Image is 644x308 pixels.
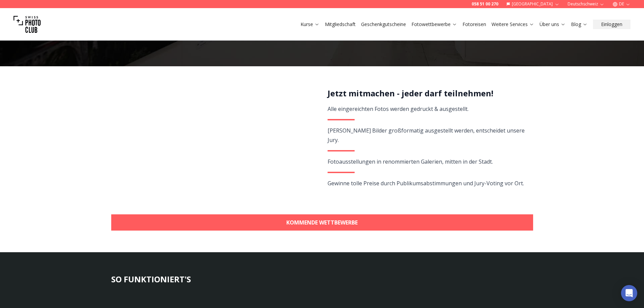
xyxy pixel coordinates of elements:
button: Kurse [298,20,322,29]
button: Einloggen [593,20,630,29]
a: KOMMENDE WETTBEWERBE [111,214,533,231]
a: Fotowettbewerbe [411,21,457,28]
span: Gewinne tolle Preise durch Publikumsabstimmungen und Jury-Voting vor Ort. [328,180,524,187]
a: Mitgliedschaft [325,21,356,28]
a: 058 51 00 270 [472,1,498,7]
h3: SO FUNKTIONIERT'S [111,274,533,285]
a: Über uns [540,21,566,28]
button: Geschenkgutscheine [358,20,409,29]
span: [PERSON_NAME] Bilder großformatig ausgestellt werden, entscheidet unsere Jury. [328,127,525,144]
h2: Jetzt mitmachen - jeder darf teilnehmen! [328,88,525,99]
div: Open Intercom Messenger [621,285,637,301]
a: Fotoreisen [462,21,486,28]
button: Mitgliedschaft [322,20,358,29]
span: Fotoausstellungen in renommierten Galerien, mitten in der Stadt. [328,158,493,165]
button: Weitere Services [489,20,537,29]
span: Alle eingereichten Fotos werden gedruckt & ausgestellt. [328,105,469,113]
button: Über uns [537,20,568,29]
button: Fotowettbewerbe [409,20,460,29]
button: Blog [568,20,590,29]
a: Geschenkgutscheine [361,21,406,28]
img: Swiss photo club [14,11,41,38]
a: Blog [571,21,588,28]
button: Fotoreisen [460,20,489,29]
a: Weitere Services [492,21,534,28]
a: Kurse [301,21,319,28]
